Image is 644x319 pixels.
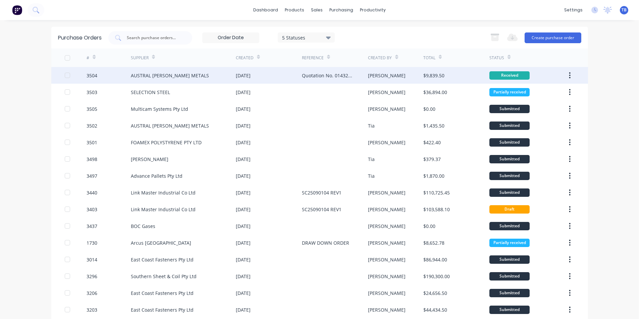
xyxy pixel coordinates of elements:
[87,122,97,129] div: 3502
[423,72,444,79] div: $9,839.50
[489,255,530,264] div: Submitted
[87,89,97,96] div: 3503
[87,290,97,297] div: 3206
[131,89,170,96] div: SELECTION STEEL
[302,206,341,213] div: SC25090104 REV1
[489,105,530,113] div: Submitted
[368,273,406,280] div: [PERSON_NAME]
[489,172,530,180] div: Submitted
[126,34,182,41] input: Search purchase orders...
[87,105,97,112] div: 3505
[131,122,209,129] div: AUSTRAL [PERSON_NAME] METALS
[236,239,251,246] div: [DATE]
[368,290,406,297] div: [PERSON_NAME]
[250,5,281,15] a: dashboard
[12,5,22,15] img: Factory
[368,105,406,112] div: [PERSON_NAME]
[423,122,444,129] div: $1,435.50
[423,223,435,230] div: $0.00
[423,55,435,61] div: Total
[368,156,375,163] div: Tia
[87,189,97,196] div: 3440
[87,256,97,263] div: 3014
[236,122,251,129] div: [DATE]
[622,7,627,13] span: TB
[131,223,155,230] div: BOC Gases
[489,272,530,281] div: Submitted
[489,289,530,297] div: Submitted
[489,222,530,230] div: Submitted
[368,139,406,146] div: [PERSON_NAME]
[282,34,330,41] div: 5 Statuses
[302,239,349,246] div: DRAW DOWN ORDER
[58,34,102,42] div: Purchase Orders
[368,189,406,196] div: [PERSON_NAME]
[489,138,530,147] div: Submitted
[236,72,251,79] div: [DATE]
[302,72,355,79] div: Quotation No. 0143230SYSQ
[87,273,97,280] div: 3296
[87,223,97,230] div: 3437
[236,290,251,297] div: [DATE]
[423,306,447,313] div: $44,434.50
[423,206,450,213] div: $103,588.10
[368,172,375,179] div: Tia
[236,89,251,96] div: [DATE]
[131,290,194,297] div: East Coast Fasteners Pty Ltd
[236,206,251,213] div: [DATE]
[368,55,392,61] div: Created By
[131,139,202,146] div: FOAMEX POLYSTYRENE PTY LTD
[423,105,435,112] div: $0.00
[236,156,251,163] div: [DATE]
[131,72,209,79] div: AUSTRAL [PERSON_NAME] METALS
[87,239,97,246] div: 1730
[281,5,308,15] div: products
[236,273,251,280] div: [DATE]
[87,72,97,79] div: 3504
[131,256,194,263] div: East Coast Fasteners Pty Ltd
[368,239,406,246] div: [PERSON_NAME]
[489,188,530,197] div: Submitted
[302,189,341,196] div: SC25090104 REV1
[87,55,89,61] div: #
[368,256,406,263] div: [PERSON_NAME]
[87,156,97,163] div: 3498
[236,306,251,313] div: [DATE]
[236,55,254,61] div: Created
[423,256,447,263] div: $86,944.00
[236,139,251,146] div: [DATE]
[489,122,530,130] div: Submitted
[489,155,530,163] div: Submitted
[131,156,168,163] div: [PERSON_NAME]
[357,5,389,15] div: productivity
[368,306,406,313] div: [PERSON_NAME]
[489,71,530,80] div: Received
[423,139,441,146] div: $422.40
[87,139,97,146] div: 3501
[423,156,441,163] div: $379.37
[423,273,450,280] div: $190,300.00
[423,290,447,297] div: $24,656.50
[368,72,406,79] div: [PERSON_NAME]
[326,5,357,15] div: purchasing
[525,32,581,43] button: Create purchase order
[131,273,197,280] div: Southern Sheet & Coil Pty Ltd
[368,223,406,230] div: [PERSON_NAME]
[236,223,251,230] div: [DATE]
[368,89,406,96] div: [PERSON_NAME]
[302,55,324,61] div: Reference
[131,105,188,112] div: Multicam Systems Pty Ltd
[489,88,530,96] div: Partially received
[131,172,182,179] div: Advance Pallets Pty Ltd
[489,55,504,61] div: Status
[131,239,191,246] div: Arcus [GEOGRAPHIC_DATA]
[308,5,326,15] div: sales
[423,89,447,96] div: $36,894.00
[131,306,194,313] div: East Coast Fasteners Pty Ltd
[87,206,97,213] div: 3403
[561,5,586,15] div: settings
[489,205,530,214] div: Draft
[236,105,251,112] div: [DATE]
[131,206,196,213] div: Link Master Industrial Co Ltd
[131,189,196,196] div: Link Master Industrial Co Ltd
